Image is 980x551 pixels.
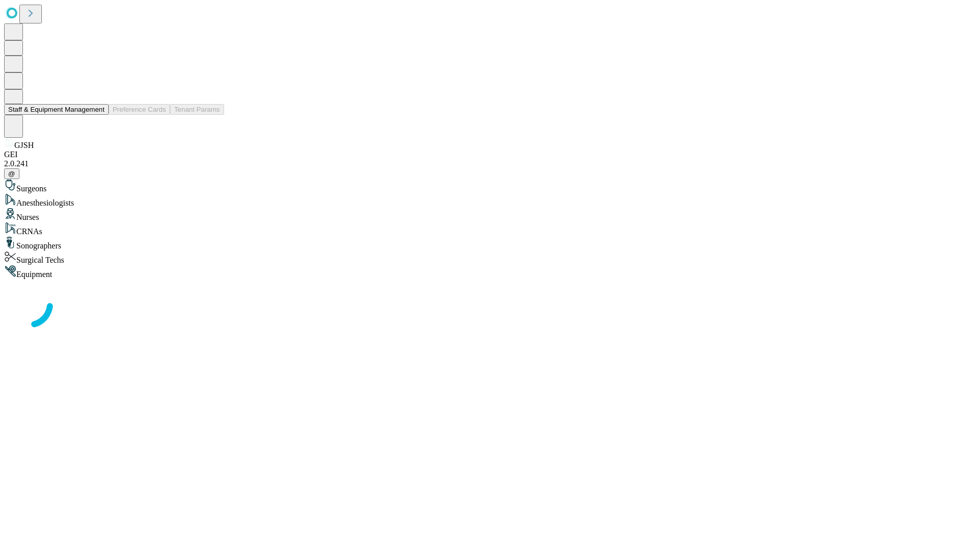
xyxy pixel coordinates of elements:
[4,179,976,193] div: Surgeons
[8,170,15,178] span: @
[4,193,976,208] div: Anesthesiologists
[4,251,976,265] div: Surgical Techs
[4,208,976,222] div: Nurses
[4,104,109,115] button: Staff & Equipment Management
[4,159,976,168] div: 2.0.241
[14,141,34,149] span: GJSH
[4,222,976,236] div: CRNAs
[4,265,976,279] div: Equipment
[170,104,224,115] button: Tenant Params
[109,104,170,115] button: Preference Cards
[4,150,976,159] div: GEI
[4,168,19,179] button: @
[4,236,976,251] div: Sonographers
